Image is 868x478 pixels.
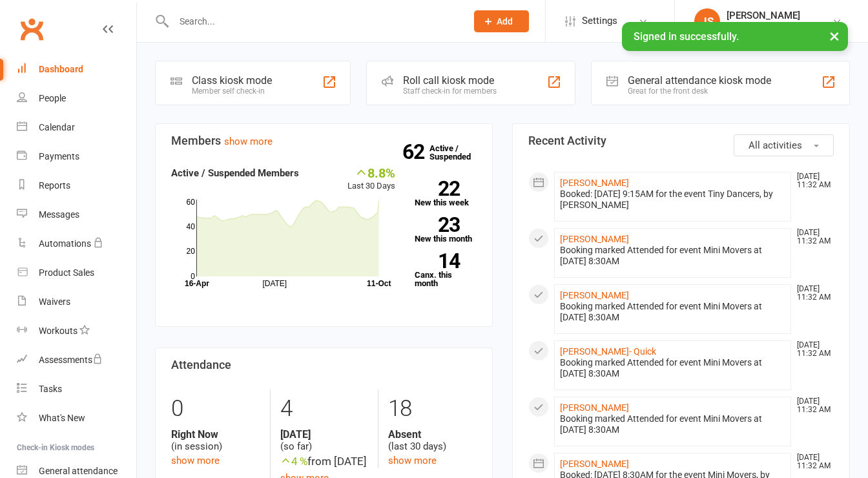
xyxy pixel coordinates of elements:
[17,258,136,287] a: Product Sales
[39,151,79,161] div: Payments
[280,428,369,453] div: (so far)
[790,229,833,245] time: [DATE] 11:32 AM
[634,30,739,43] span: Signed in successfully.
[39,466,118,476] div: General attendance
[17,375,136,404] a: Tasks
[388,428,477,453] div: (last 30 days)
[347,165,395,193] div: Last 30 Days
[39,326,77,336] div: Workouts
[15,13,48,45] a: Clubworx
[171,428,260,453] div: (in session)
[280,428,369,441] strong: [DATE]
[560,346,656,357] a: [PERSON_NAME]- Quick
[790,453,833,470] time: [DATE] 11:32 AM
[560,245,785,267] div: Booking marked Attended for event Mini Movers at [DATE] 8:30AM
[560,413,785,435] div: Booking marked Attended for event Mini Movers at [DATE] 8:30AM
[415,253,477,287] a: 14Canx. this month
[171,428,260,441] strong: Right Now
[474,10,529,32] button: Add
[402,142,429,161] strong: 62
[560,357,785,379] div: Booking marked Attended for event Mini Movers at [DATE] 8:30AM
[17,113,136,142] a: Calendar
[39,122,75,132] div: Calendar
[170,12,457,30] input: Search...
[17,142,136,171] a: Payments
[17,200,136,229] a: Messages
[415,215,460,234] strong: 23
[415,179,460,198] strong: 22
[749,140,802,151] span: All activities
[560,402,629,413] a: [PERSON_NAME]
[192,87,272,96] div: Member self check-in
[17,317,136,346] a: Workouts
[415,251,460,271] strong: 14
[39,238,91,249] div: Automations
[39,413,85,423] div: What's New
[171,390,260,428] div: 0
[403,87,497,96] div: Staff check-in for members
[280,390,369,428] div: 4
[280,453,369,470] div: from [DATE]
[17,346,136,375] a: Assessments
[388,390,477,428] div: 18
[17,287,136,317] a: Waivers
[17,171,136,200] a: Reports
[823,22,846,50] button: ×
[17,404,136,433] a: What's New
[39,296,70,307] div: Waivers
[171,167,299,179] strong: Active / Suspended Members
[347,165,395,180] div: 8.8%
[39,384,62,394] div: Tasks
[727,21,823,33] div: Pachanga Dance Studio
[192,74,272,87] div: Class kiosk mode
[388,455,437,466] a: show more
[628,87,771,96] div: Great for the front desk
[17,84,136,113] a: People
[727,10,823,21] div: [PERSON_NAME]
[790,397,833,414] time: [DATE] 11:32 AM
[280,455,307,468] span: 4 %
[560,189,785,211] div: Booked: [DATE] 9:15AM for the event Tiny Dancers, by [PERSON_NAME]
[39,93,66,103] div: People
[560,301,785,323] div: Booking marked Attended for event Mini Movers at [DATE] 8:30AM
[171,134,477,147] h3: Members
[628,74,771,87] div: General attendance kiosk mode
[790,285,833,302] time: [DATE] 11:32 AM
[497,16,513,26] span: Add
[429,134,486,171] a: 62Active / Suspended
[790,172,833,189] time: [DATE] 11:32 AM
[39,180,70,191] div: Reports
[528,134,834,147] h3: Recent Activity
[39,64,83,74] div: Dashboard
[17,55,136,84] a: Dashboard
[415,217,477,243] a: 23New this month
[560,178,629,188] a: [PERSON_NAME]
[171,358,477,371] h3: Attendance
[388,428,477,441] strong: Absent
[39,209,79,220] div: Messages
[560,459,629,469] a: [PERSON_NAME]
[17,229,136,258] a: Automations
[415,181,477,207] a: 22New this week
[582,6,617,36] span: Settings
[560,290,629,300] a: [PERSON_NAME]
[39,267,94,278] div: Product Sales
[560,234,629,244] a: [PERSON_NAME]
[403,74,497,87] div: Roll call kiosk mode
[39,355,103,365] div: Assessments
[734,134,834,156] button: All activities
[171,455,220,466] a: show more
[694,8,720,34] div: JS
[224,136,273,147] a: show more
[790,341,833,358] time: [DATE] 11:32 AM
